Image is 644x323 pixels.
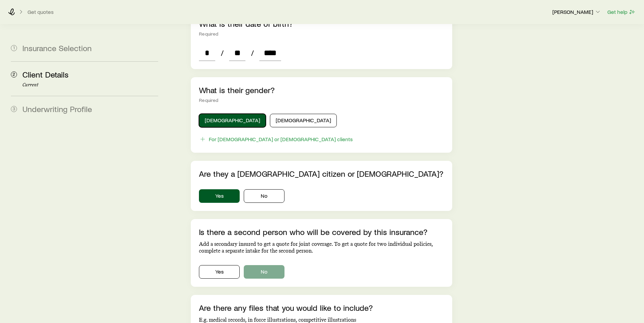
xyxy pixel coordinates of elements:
[552,8,601,15] p: [PERSON_NAME]
[607,8,636,16] button: Get help
[11,106,17,112] span: 3
[199,31,444,37] div: Required
[22,104,92,114] span: Underwriting Profile
[11,71,17,78] span: 2
[22,82,158,88] p: Current
[199,303,444,313] p: Are there any files that you would like to include?
[199,114,266,127] button: [DEMOGRAPHIC_DATA]
[199,189,240,203] button: Yes
[199,227,444,237] p: Is there a second person who will be covered by this insurance?
[199,135,353,143] button: For [DEMOGRAPHIC_DATA] or [DEMOGRAPHIC_DATA] clients
[244,189,284,203] button: No
[209,136,353,143] div: For [DEMOGRAPHIC_DATA] or [DEMOGRAPHIC_DATA] clients
[199,85,444,95] p: What is their gender?
[199,241,444,254] p: Add a secondary insured to get a quote for joint coverage. To get a quote for two individual poli...
[552,8,602,16] button: [PERSON_NAME]
[199,265,240,279] button: Yes
[199,98,444,103] div: Required
[22,43,92,53] span: Insurance Selection
[27,9,54,15] button: Get quotes
[199,169,444,178] p: Are they a [DEMOGRAPHIC_DATA] citizen or [DEMOGRAPHIC_DATA]?
[218,48,226,58] span: /
[248,48,257,58] span: /
[244,265,284,279] button: No
[270,114,337,127] button: [DEMOGRAPHIC_DATA]
[22,69,69,79] span: Client Details
[11,45,17,51] span: 1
